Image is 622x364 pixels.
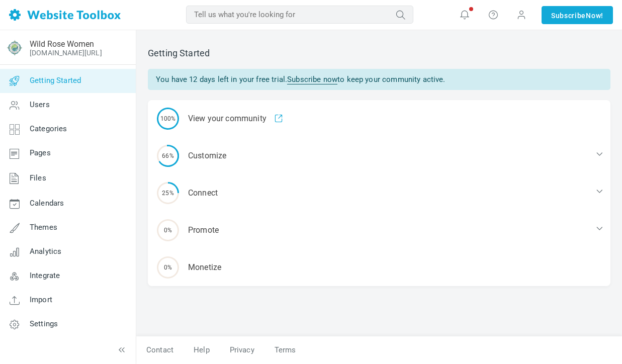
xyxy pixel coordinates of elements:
[30,295,52,304] span: Import
[148,69,610,90] div: You have 12 days left in your free trial. to keep your community active.
[148,212,610,249] div: Promote
[30,76,81,85] span: Getting Started
[542,6,613,24] a: SubscribeNow!
[586,10,603,21] span: Now!
[30,199,64,208] span: Calendars
[220,341,264,359] a: Privacy
[30,173,46,183] span: Files
[148,249,610,286] div: Monetize
[30,247,61,256] span: Analytics
[148,174,610,212] div: Connect
[30,271,60,280] span: Integrate
[30,124,67,133] span: Categories
[148,100,610,137] a: 100% View your community
[148,100,610,137] div: View your community
[30,49,102,57] a: [DOMAIN_NAME][URL]
[157,256,179,279] span: 0%
[148,48,610,59] h2: Getting Started
[157,108,179,130] span: 100%
[184,341,220,359] a: Help
[30,100,50,109] span: Users
[30,39,94,49] a: Wild Rose Women
[157,219,179,241] span: 0%
[287,75,337,84] a: Subscribe now
[157,145,179,167] span: 66%
[186,6,413,24] input: Tell us what you're looking for
[30,319,58,328] span: Settings
[30,223,57,232] span: Themes
[148,249,610,286] a: 0% Monetize
[157,182,179,204] span: 25%
[148,137,610,174] div: Customize
[264,341,306,359] a: Terms
[30,148,51,157] span: Pages
[136,341,184,359] a: Contact
[7,40,23,56] img: favicon.ico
